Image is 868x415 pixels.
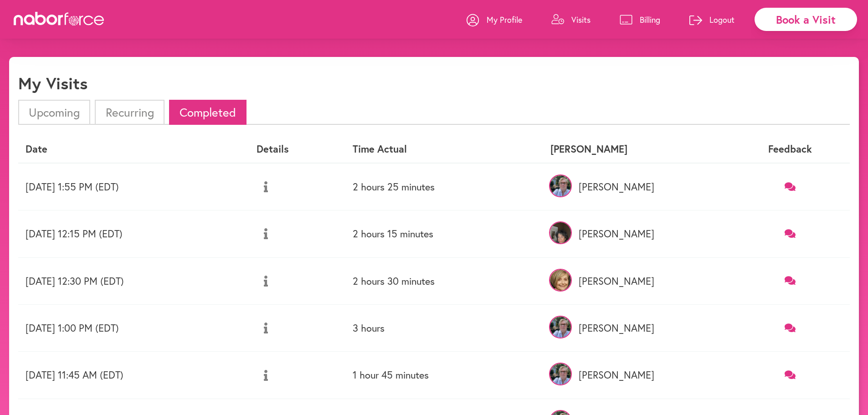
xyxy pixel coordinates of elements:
th: Time Actual [345,136,543,163]
th: Date [18,136,249,163]
p: [PERSON_NAME] [550,369,723,381]
p: Logout [709,14,734,25]
a: Logout [689,6,734,33]
td: 2 hours 25 minutes [345,163,543,210]
img: 4lPRMntkTs2omAbeJg7m [549,269,572,292]
td: [DATE] 11:45 AM (EDT) [18,352,249,399]
p: [PERSON_NAME] [550,322,723,334]
td: 1 hour 45 minutes [345,352,543,399]
th: [PERSON_NAME] [543,136,730,163]
th: Details [249,136,345,163]
td: [DATE] 12:30 PM (EDT) [18,257,249,304]
img: x6ftICnNRS2MXrTD9hY7 [549,221,572,244]
p: [PERSON_NAME] [550,181,723,193]
li: Upcoming [18,100,90,125]
img: Xky5LZ3SxCV8nfDXU8BE [549,316,572,338]
a: Billing [620,6,660,33]
td: 3 hours [345,304,543,351]
p: Visits [571,14,591,25]
p: Billing [640,14,660,25]
td: [DATE] 1:00 PM (EDT) [18,304,249,351]
td: [DATE] 1:55 PM (EDT) [18,163,249,210]
a: Visits [551,6,591,33]
td: [DATE] 12:15 PM (EDT) [18,210,249,257]
li: Recurring [95,100,164,125]
img: Xky5LZ3SxCV8nfDXU8BE [549,174,572,197]
td: 2 hours 30 minutes [345,257,543,304]
h1: My Visits [18,73,87,93]
p: My Profile [487,14,522,25]
p: [PERSON_NAME] [550,275,723,287]
img: Xky5LZ3SxCV8nfDXU8BE [549,363,572,385]
li: Completed [169,100,247,125]
div: Book a Visit [755,8,857,31]
p: [PERSON_NAME] [550,228,723,240]
a: My Profile [467,6,522,33]
th: Feedback [730,136,850,163]
td: 2 hours 15 minutes [345,210,543,257]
